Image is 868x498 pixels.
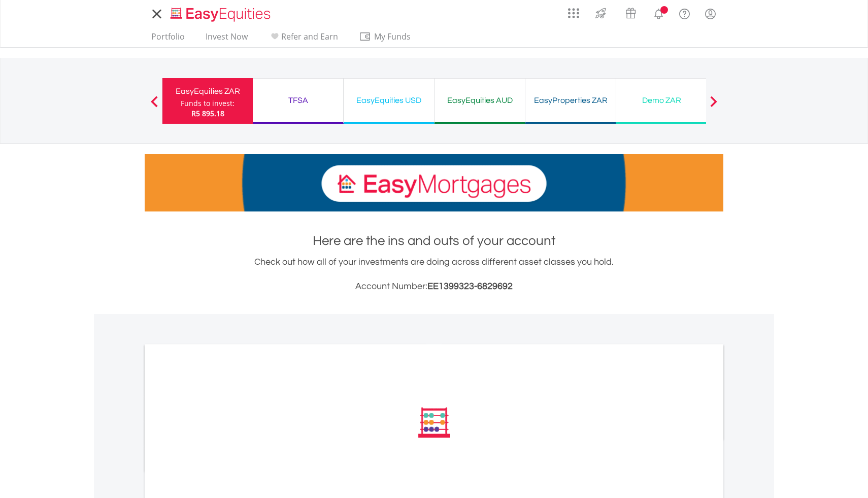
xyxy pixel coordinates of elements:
[672,3,697,23] a: FAQ's and Support
[181,98,235,109] div: Funds to invest:
[350,93,428,108] div: EasyEquities USD
[145,279,723,294] h3: Account Number:
[191,109,224,118] span: R5 895.18
[427,281,513,291] span: EE1399323-6829692
[145,154,723,211] img: EasyMortage Promotion Banner
[169,84,247,98] div: EasyEquities ZAR
[568,8,579,19] img: grid-menu-icon.svg
[441,93,519,108] div: EasyEquities AUD
[144,101,164,111] button: Previous
[704,101,724,111] button: Next
[264,31,342,47] a: Refer and Earn
[531,93,610,108] div: EasyProperties ZAR
[616,3,646,21] a: Vouchers
[622,93,700,108] div: Demo ZAR
[145,255,723,294] div: Check out how all of your investments are doing across different asset classes you hold.
[646,3,672,23] a: Notifications
[281,31,338,42] span: Refer and Earn
[166,3,275,23] a: Home page
[561,3,586,19] a: AppsGrid
[169,6,275,23] img: EasyEquities_Logo.png
[622,5,639,21] img: vouchers-v2.svg
[592,5,609,21] img: thrive-v2.svg
[145,232,723,250] h1: Here are the ins and outs of your account
[697,3,723,25] a: My Profile
[147,31,189,47] a: Portfolio
[259,93,337,108] div: TFSA
[359,30,425,43] span: My Funds
[202,31,252,47] a: Invest Now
